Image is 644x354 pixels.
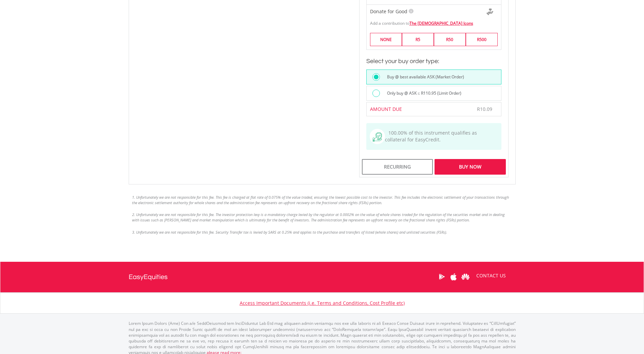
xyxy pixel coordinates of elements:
div: Buy Now [435,159,505,175]
li: 2. Unfortunately we are not responsible for this fee. The investor protection levy is a mandatory... [132,212,512,222]
img: Donte For Good [486,8,493,15]
li: 1. Unfortunately we are not responsible for this fee. This fee is charged at flat rate of 0.075% ... [132,195,512,205]
label: R5 [402,33,434,46]
span: Donate for Good [370,8,407,15]
a: EasyEquities [129,262,168,292]
a: The [DEMOGRAPHIC_DATA] Icons [409,20,473,26]
label: R500 [466,33,498,46]
a: Access Important Documents (i.e. Terms and Conditions, Cost Profile etc) [240,300,405,306]
a: CONTACT US [472,266,511,285]
a: Google Play [436,266,448,287]
img: collateral-qualifying-green.svg [373,133,382,142]
label: Buy @ best available ASK (Market Order) [383,73,464,81]
span: R10.09 [477,106,492,112]
label: NONE [370,33,402,46]
div: Recurring [362,159,433,175]
h3: Select your buy order type: [366,57,501,66]
label: R50 [434,33,466,46]
a: Apple [448,266,460,287]
div: Add a contribution to [367,17,501,26]
a: Huawei [460,266,472,287]
label: Only buy @ ASK ≤ R110.95 (Limit Order) [383,90,461,97]
span: AMOUNT DUE [370,106,402,112]
li: 3. Unfortunately we are not responsible for this fee. Security Transfer tax is levied by SARS at ... [132,230,512,235]
span: 100.00% of this instrument qualifies as collateral for EasyCredit. [385,130,477,143]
